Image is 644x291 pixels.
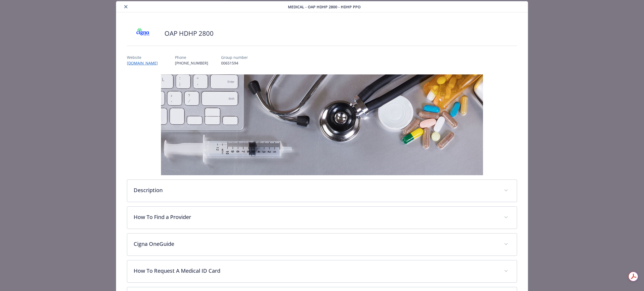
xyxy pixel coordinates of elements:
a: [DOMAIN_NAME] [127,60,162,66]
button: close [123,3,129,10]
p: How To Find a Provider [134,213,497,221]
p: [PHONE_NUMBER] [175,60,208,66]
img: banner [161,74,483,175]
p: Group number [221,55,248,60]
p: Description [134,186,497,194]
div: How To Find a Provider [127,207,517,229]
p: 00651594 [221,60,248,66]
p: Phone [175,55,208,60]
div: How To Request A Medical ID Card [127,260,517,282]
img: CIGNA [127,25,159,41]
p: Website [127,55,162,60]
h2: OAP HDHP 2800 [164,29,214,38]
span: Medical - OAP HDHP 2800 - HDHP PPO [288,4,361,10]
div: Cigna OneGuide [127,233,517,256]
p: How To Request A Medical ID Card [134,267,497,275]
p: Cigna OneGuide [134,240,497,248]
div: Description [127,180,517,202]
